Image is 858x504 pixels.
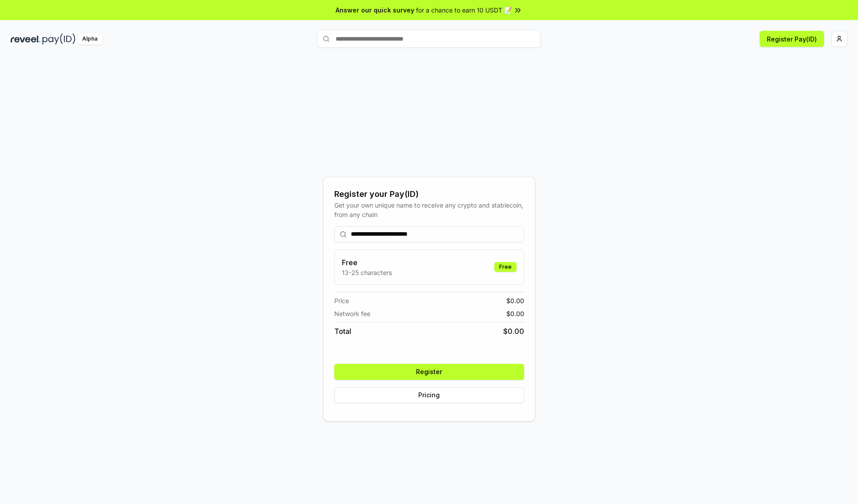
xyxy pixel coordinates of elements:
[760,31,824,47] button: Register Pay(ID)
[416,5,512,15] span: for a chance to earn 10 USDT 📝
[506,296,524,305] span: $ 0.00
[334,200,524,219] div: Get your own unique name to receive any crypto and stablecoin, from any chain
[342,268,392,277] p: 13-25 characters
[342,257,392,268] h3: Free
[334,188,524,200] div: Register your Pay(ID)
[334,309,370,318] span: Network fee
[336,5,414,15] span: Answer our quick survey
[11,33,41,45] img: reveel_dark
[334,296,349,305] span: Price
[503,326,524,337] span: $ 0.00
[42,33,76,45] img: pay_id
[506,309,524,318] span: $ 0.00
[334,387,524,403] button: Pricing
[334,326,351,337] span: Total
[494,262,517,272] div: Free
[77,33,102,45] div: Alpha
[334,364,524,380] button: Register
